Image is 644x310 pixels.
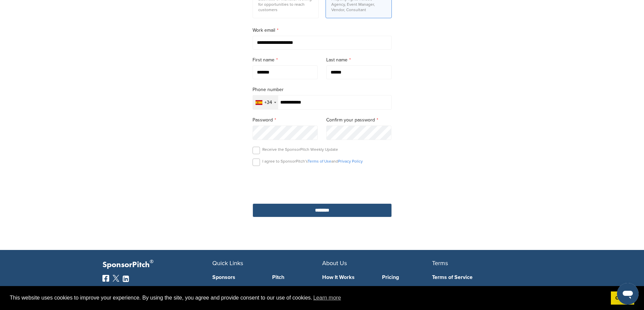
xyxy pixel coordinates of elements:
[264,100,272,105] div: +34
[284,174,361,194] iframe: reCAPTCHA
[382,275,432,280] a: Pricing
[212,275,262,280] a: Sponsors
[322,259,347,267] span: About Us
[113,275,119,282] img: Twitter
[338,159,363,164] a: Privacy Policy
[253,95,278,109] div: Selected country
[150,257,153,266] span: ®
[253,56,318,64] label: First name
[308,159,331,164] a: Terms of Use
[272,275,322,280] a: Pitch
[326,116,392,124] label: Confirm your password
[253,86,392,93] label: Phone number
[432,275,532,280] a: Terms of Service
[102,275,109,282] img: Facebook
[262,147,338,152] p: Receive the SponsorPitch Weekly Update
[253,27,392,34] label: Work email
[617,283,639,305] iframe: Botón para iniciar la ventana de mensajería
[212,259,243,267] span: Quick Links
[611,291,634,305] a: dismiss cookie message
[102,260,212,270] p: SponsorPitch
[322,275,372,280] a: How It Works
[262,159,363,164] p: I agree to SponsorPitch’s and
[432,259,448,267] span: Terms
[253,116,318,124] label: Password
[312,293,342,303] a: learn more about cookies
[326,56,392,64] label: Last name
[10,293,605,303] span: This website uses cookies to improve your experience. By using the site, you agree and provide co...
